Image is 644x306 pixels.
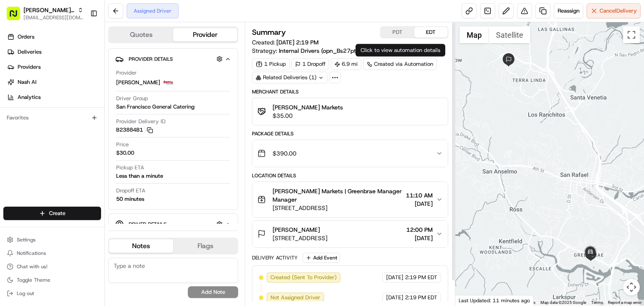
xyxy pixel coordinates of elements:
a: 💻API Documentation [68,118,138,133]
span: [DATE] [406,234,433,242]
button: [PERSON_NAME][STREET_ADDRESS]12:00 PM[DATE] [252,220,448,247]
span: Log out [17,290,34,297]
span: Cancel Delivery [600,7,637,15]
div: Strategy: [252,47,364,55]
img: 1736555255976-a54dd68f-1ca7-489b-9aae-adbdc363a1c4 [8,80,23,95]
button: Reassign [554,3,583,18]
a: Orders [3,30,104,44]
div: Start new chat [29,80,138,88]
button: Quotes [109,28,173,41]
button: Provider Details [115,52,231,66]
span: [DATE] 2:19 PM [276,39,319,46]
a: Deliveries [3,45,104,59]
p: Welcome 👋 [8,34,153,47]
span: [STREET_ADDRESS] [273,234,327,242]
div: Less than a minute [116,172,163,180]
img: betty.jpg [164,78,174,88]
span: Pylon [83,142,101,148]
span: Notifications [17,250,46,257]
button: B23884B1 [116,126,153,134]
button: Driver Details [115,217,231,231]
div: 6.9 mi [331,58,361,70]
button: [PERSON_NAME] Markets | Greenbrae Manager Manager[STREET_ADDRESS]11:10 AM[DATE] [252,182,448,217]
span: Nash AI [18,78,36,86]
span: Deliveries [18,48,42,56]
span: Analytics [18,93,41,101]
button: [EMAIL_ADDRESS][DOMAIN_NAME] [23,14,83,21]
span: Providers [18,63,41,71]
span: San Francisco General Catering [116,103,195,111]
span: Knowledge Base [17,122,64,130]
span: Internal Drivers (opn_Bs27pt) [279,47,358,55]
span: Created (Sent To Provider) [270,274,337,281]
div: Favorites [3,111,101,124]
button: Notifications [3,247,101,259]
span: Toggle Theme [17,277,50,283]
a: 📗Knowledge Base [5,118,68,133]
span: Reassign [558,7,579,15]
button: Toggle fullscreen view [623,26,640,43]
span: API Documentation [79,122,135,130]
span: Dropoff ETA [116,187,145,194]
span: Pickup ETA [116,164,144,171]
span: Provider Details [129,56,173,62]
span: $35.00 [273,112,343,120]
div: 1 Pickup [252,58,290,70]
span: [PERSON_NAME] Markets [273,103,343,112]
span: [STREET_ADDRESS] [273,204,402,212]
span: [DATE] [386,294,403,301]
button: Show satellite imagery [489,26,530,43]
a: Nash AI [3,75,104,89]
div: We're available if you need us! [29,88,106,95]
span: $390.00 [273,149,296,158]
img: Google [457,295,485,306]
div: Package Details [252,130,448,137]
span: Driver Details [129,221,166,228]
button: PDT [381,27,414,38]
span: [PERSON_NAME] [273,226,320,234]
span: [PERSON_NAME] [116,79,160,86]
span: [DATE] [406,200,433,208]
div: Delivery Activity [252,254,298,261]
a: Providers [3,60,104,74]
span: 2:19 PM EDT [405,294,437,301]
span: Chat with us! [17,263,47,270]
div: 💻 [71,122,78,129]
button: Show street map [460,26,489,43]
button: Chat with us! [3,261,101,272]
button: Toggle Theme [3,274,101,286]
div: Click to view automation details [356,44,445,57]
span: $30.00 [116,149,134,157]
a: Report a map error [608,300,641,305]
span: Provider [116,69,137,77]
button: Map camera controls [623,279,640,296]
button: Provider [173,28,237,41]
a: Terms (opens in new tab) [591,300,603,305]
span: Orders [18,33,34,41]
button: Create [3,207,101,220]
a: Created via Automation [363,58,437,70]
span: Settings [17,236,36,243]
button: EDT [414,27,448,38]
div: Last Updated: 11 minutes ago [455,295,534,306]
input: Clear [22,54,138,63]
button: Log out [3,288,101,299]
button: [PERSON_NAME] Transportation[EMAIL_ADDRESS][DOMAIN_NAME] [3,3,87,23]
span: Provider Delivery ID [116,118,166,125]
div: 50 minutes [116,195,144,203]
button: Notes [109,239,173,253]
span: 2:19 PM EDT [405,274,437,281]
span: [PERSON_NAME] Markets | Greenbrae Manager Manager [273,187,402,204]
button: Add Event [303,253,340,263]
button: [PERSON_NAME] Transportation [23,6,74,14]
div: Related Deliveries (1) [252,72,327,83]
a: Powered byPylon [59,142,101,148]
a: Analytics [3,91,104,104]
button: Flags [173,239,237,253]
button: Start new chat [143,83,153,93]
span: Driver Group [116,95,148,102]
div: 1 Dropoff [291,58,329,70]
